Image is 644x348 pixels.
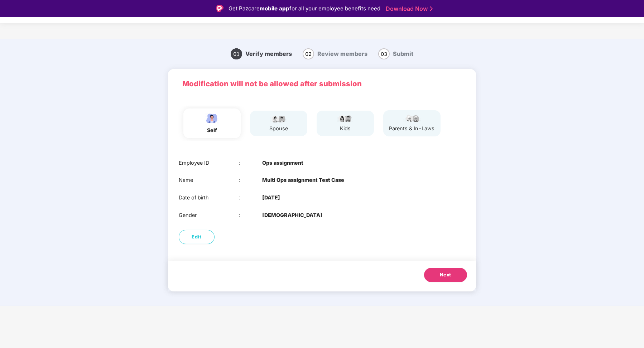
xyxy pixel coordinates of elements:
div: kids [336,125,354,133]
img: Logo [216,5,224,12]
div: : [239,194,263,202]
div: : [239,176,263,184]
span: Edit [192,233,202,241]
div: spouse [269,125,288,133]
span: 03 [378,48,390,59]
b: Ops assignment [262,159,303,167]
a: Download Now [386,5,431,13]
span: 02 [303,48,314,59]
strong: mobile app [260,5,289,12]
div: Parents & In-laws [389,125,435,133]
div: : [239,211,263,219]
b: [DATE] [262,194,280,202]
div: self [203,126,221,135]
button: Next [424,268,467,282]
span: 01 [231,48,242,59]
p: Modification will not be allowed after submission [182,78,462,90]
img: svg+xml;base64,PHN2ZyB4bWxucz0iaHR0cDovL3d3dy53My5vcmcvMjAwMC9zdmciIHdpZHRoPSI5Ny44OTciIGhlaWdodD... [270,114,288,123]
span: Verify members [245,50,292,57]
span: Submit [393,50,413,57]
div: Gender [179,211,239,219]
img: svg+xml;base64,PHN2ZyB4bWxucz0iaHR0cDovL3d3dy53My5vcmcvMjAwMC9zdmciIHdpZHRoPSI3OS4wMzciIGhlaWdodD... [336,114,354,123]
div: Name [179,176,239,184]
div: : [239,159,263,167]
img: svg+xml;base64,PHN2ZyB3aWR0aD0iOTUiIGhlaWdodD0iNDkiIHZpZXdCb3g9IjAgMCA5NSA0OSIgZmlsbD0ibm9uZSIgeG... [403,114,421,123]
div: Get Pazcare for all your employee benefits need [229,4,380,13]
img: Stroke [430,5,433,13]
b: [DEMOGRAPHIC_DATA] [262,211,322,219]
span: Review members [317,50,367,57]
div: Date of birth [179,194,239,202]
b: Multi Ops assignment Test Case [262,176,344,184]
img: svg+xml;base64,PHN2ZyBpZD0iRW1wbG95ZWVfbWFsZSIgeG1sbnM9Imh0dHA6Ly93d3cudzMub3JnLzIwMDAvc3ZnIiB3aW... [203,112,221,125]
span: Next [440,271,451,279]
div: Employee ID [179,159,239,167]
button: Edit [179,230,215,244]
